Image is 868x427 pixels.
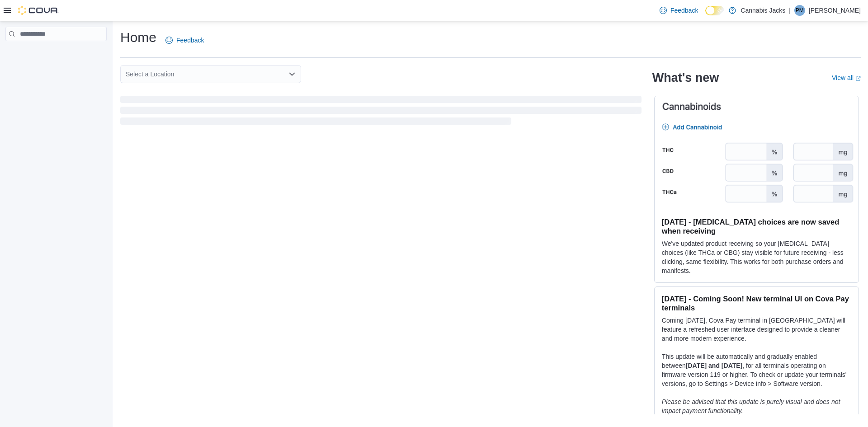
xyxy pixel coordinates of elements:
[662,352,851,388] p: This update will be automatically and gradually enabled between , for all terminals operating on ...
[662,398,840,414] em: Please be advised that this update is purely visual and does not impact payment functionality.
[176,36,204,45] span: Feedback
[662,239,851,275] p: We've updated product receiving so your [MEDICAL_DATA] choices (like THCa or CBG) stay visible fo...
[120,98,642,127] span: Loading
[855,76,861,81] svg: External link
[662,217,851,235] h3: [DATE] - [MEDICAL_DATA] choices are now saved when receiving
[789,5,791,16] p: |
[809,5,861,16] p: [PERSON_NAME]
[656,1,702,19] a: Feedback
[652,70,719,85] h2: What's new
[662,316,851,343] p: Coming [DATE], Cova Pay terminal in [GEOGRAPHIC_DATA] will feature a refreshed user interface des...
[686,362,742,369] strong: [DATE] and [DATE]
[705,6,724,15] input: Dark Mode
[794,5,805,16] div: Paul Mantha
[162,31,208,49] a: Feedback
[120,28,156,47] h1: Home
[796,5,804,16] span: PM
[832,74,861,81] a: View allExternal link
[662,294,851,312] h3: [DATE] - Coming Soon! New terminal UI on Cova Pay terminals
[5,43,107,65] nav: Complex example
[288,70,296,78] button: Open list of options
[705,15,706,16] span: Dark Mode
[670,6,698,15] span: Feedback
[741,5,785,16] p: Cannabis Jacks
[18,6,59,15] img: Cova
